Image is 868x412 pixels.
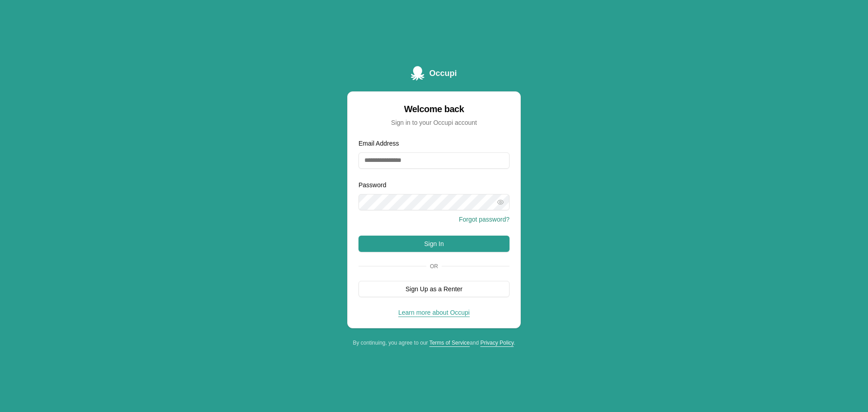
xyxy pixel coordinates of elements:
[459,215,509,224] button: Forgot password?
[426,263,442,270] span: Or
[398,309,470,316] a: Learn more about Occupi
[359,140,399,147] label: Email Address
[480,340,514,346] a: Privacy Policy
[359,281,509,297] button: Sign Up as a Renter
[429,340,470,346] a: Terms of Service
[347,339,521,346] div: By continuing, you agree to our and .
[359,236,509,252] button: Sign In
[359,103,509,115] div: Welcome back
[411,66,457,81] a: Occupi
[359,118,509,127] div: Sign in to your Occupi account
[429,67,457,80] span: Occupi
[359,181,386,189] label: Password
